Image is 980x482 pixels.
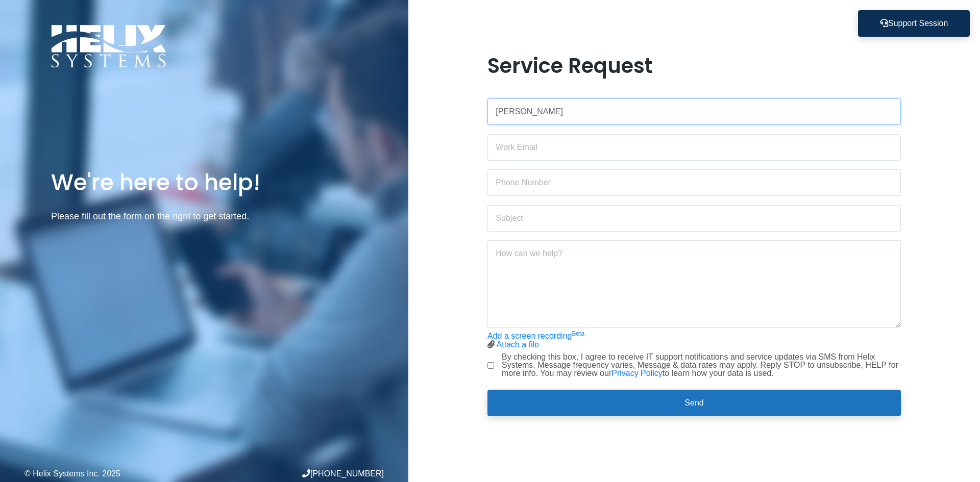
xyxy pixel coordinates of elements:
img: Logo [51,24,166,68]
h1: We're here to help! [51,168,357,197]
sup: Beta [572,330,584,337]
input: Work Email [487,134,901,161]
a: Privacy Policy [611,369,663,377]
a: Add a screen recordingBeta [487,332,584,340]
button: Send [487,390,901,416]
p: Please fill out the form on the right to get started. [51,209,357,224]
input: Subject [487,205,901,232]
a: Attach a file [497,340,540,349]
label: By checking this box, I agree to receive IT support notifications and service updates via SMS fro... [502,353,901,377]
input: Name [487,98,901,125]
div: [PHONE_NUMBER] [204,469,384,478]
input: Phone Number [487,169,901,196]
div: © Helix Systems Inc. 2025 [24,470,204,478]
button: Support Session [858,10,970,37]
h1: Service Request [487,54,901,78]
